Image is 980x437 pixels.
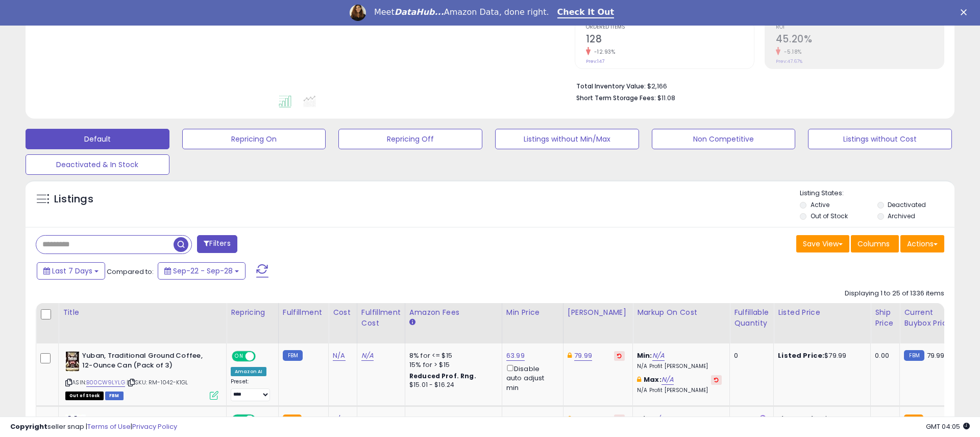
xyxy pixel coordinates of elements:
[904,350,924,361] small: FBM
[409,360,494,370] div: 15% for > $15
[37,262,105,280] button: Last 7 Days
[800,189,954,198] p: Listing States:
[65,351,80,372] img: 51VrHBTGbuL._SL40_.jpg
[409,307,498,318] div: Amazon Fees
[82,351,206,373] b: Yuban, Traditional Ground Coffee, 12-Ounce Can (Pack of 3)
[409,351,494,360] div: 8% for <= $15
[409,318,415,327] small: Amazon Fees.
[26,154,169,175] button: Deactivated & In Stock
[875,351,892,360] div: 0.00
[652,129,796,149] button: Non Competitive
[851,235,899,252] button: Columns
[776,33,944,47] h2: 45.20%
[808,129,952,149] button: Listings without Cost
[875,307,895,329] div: Ship Price
[409,381,494,389] div: $15.01 - $16.24
[361,307,401,329] div: Fulfillment Cost
[105,392,124,400] span: FBM
[506,363,555,393] div: Disable auto adjust min
[776,58,802,64] small: Prev: 47.67%
[576,94,656,102] b: Short Term Storage Fees:
[927,351,945,360] span: 79.99
[734,307,769,329] div: Fulfillable Quantity
[107,267,154,277] span: Compared to:
[173,266,233,276] span: Sep-22 - Sep-28
[52,266,92,276] span: Last 7 Days
[86,378,125,387] a: B00CW9LYLG
[361,351,374,361] a: N/A
[591,48,616,56] small: -12.93%
[283,350,303,361] small: FBM
[495,129,639,149] button: Listings without Min/Max
[87,422,131,431] a: Terms of Use
[586,58,604,64] small: Prev: 147
[182,129,326,149] button: Repricing On
[54,192,93,206] h5: Listings
[568,307,628,318] div: [PERSON_NAME]
[158,262,246,280] button: Sep-22 - Sep-28
[231,367,266,376] div: Amazon AI
[233,352,246,361] span: ON
[574,351,592,361] a: 79.99
[734,351,766,360] div: 0
[637,307,725,318] div: Markup on Cost
[350,5,366,21] img: Profile image for Georgie
[586,25,754,30] span: Ordered Items
[637,351,652,360] b: Min:
[811,212,848,220] label: Out of Stock
[26,129,169,149] button: Default
[633,303,730,343] th: The percentage added to the cost of goods (COGS) that forms the calculator for Min & Max prices.
[333,351,345,361] a: N/A
[776,25,944,30] span: ROI
[904,307,957,329] div: Current Buybox Price
[65,351,218,399] div: ASIN:
[132,422,177,431] a: Privacy Policy
[888,212,915,220] label: Archived
[845,289,944,298] div: Displaying 1 to 25 of 1336 items
[197,235,237,253] button: Filters
[637,387,722,394] p: N/A Profit [PERSON_NAME]
[231,307,274,318] div: Repricing
[888,200,926,209] label: Deactivated
[811,200,829,209] label: Active
[338,129,482,149] button: Repricing Off
[557,7,615,18] a: Check It Out
[10,422,177,432] div: seller snap | |
[961,9,971,15] div: Close
[926,422,970,431] span: 2025-10-6 04:05 GMT
[576,79,937,91] li: $2,166
[637,363,722,370] p: N/A Profit [PERSON_NAME]
[127,378,188,386] span: | SKU: RM-1042-K1GL
[506,351,525,361] a: 63.99
[780,48,802,56] small: -5.18%
[10,422,47,431] strong: Copyright
[661,375,674,385] a: N/A
[65,392,104,400] span: All listings that are currently out of stock and unavailable for purchase on Amazon
[63,307,222,318] div: Title
[576,82,646,90] b: Total Inventory Value:
[283,307,324,318] div: Fulfillment
[778,307,866,318] div: Listed Price
[374,7,549,17] div: Meet Amazon Data, done right.
[652,351,665,361] a: N/A
[409,372,476,380] b: Reduced Prof. Rng.
[586,33,754,47] h2: 128
[796,235,849,252] button: Save View
[778,351,863,360] div: $79.99
[395,7,444,17] i: DataHub...
[231,378,271,401] div: Preset:
[657,93,675,103] span: $11.08
[333,307,353,318] div: Cost
[644,375,661,384] b: Max:
[778,351,824,360] b: Listed Price:
[254,352,271,361] span: OFF
[506,307,559,318] div: Min Price
[857,239,890,249] span: Columns
[900,235,944,252] button: Actions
